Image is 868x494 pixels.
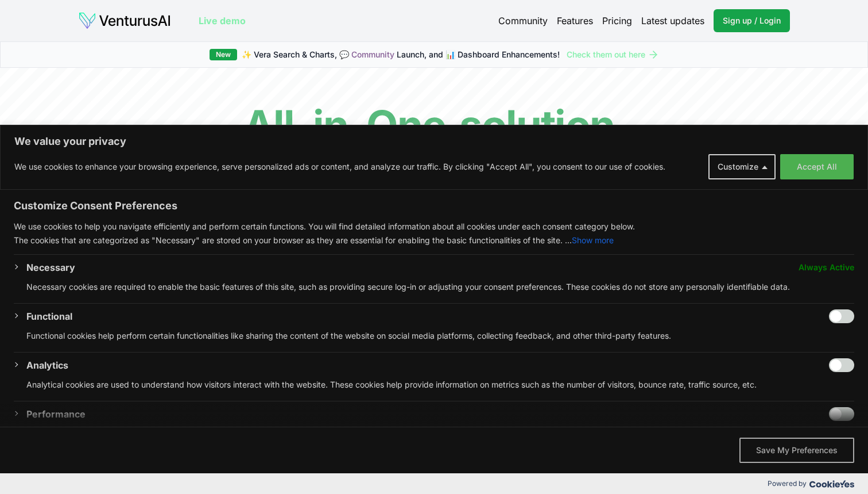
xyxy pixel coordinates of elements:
[26,358,68,372] button: Analytics
[739,438,854,463] button: Save My Preferences
[26,309,72,323] button: Functional
[14,160,665,174] p: We use cookies to enhance your browsing experience, serve personalized ads or content, and analyz...
[723,15,781,26] span: Sign up / Login
[829,358,854,372] input: Enable Analytics
[78,12,171,30] img: logo
[351,49,394,59] a: Community
[708,154,776,179] button: Customize
[26,261,75,274] button: Necessary
[14,135,854,148] p: We value your privacy
[210,49,237,60] div: New
[26,329,854,343] p: Functional cookies help perform certain functionalities like sharing the content of the website o...
[26,280,854,294] p: Necessary cookies are required to enable the basic features of this site, such as providing secur...
[14,199,177,213] span: Customize Consent Preferences
[714,9,790,32] a: Sign up / Login
[14,220,854,233] p: We use cookies to help you navigate efficiently and perform certain functions. You will find deta...
[26,378,854,392] p: Analytical cookies are used to understand how visitors interact with the website. These cookies h...
[557,14,593,28] a: Features
[809,480,854,488] img: Cookieyes logo
[572,233,614,247] button: Show more
[567,49,659,60] a: Check them out here
[780,154,854,179] button: Accept All
[799,261,854,274] span: Always Active
[602,14,632,28] a: Pricing
[14,233,854,247] p: The cookies that are categorized as "Necessary" are stored on your browser as they are essential ...
[242,49,560,60] span: ✨ Vera Search & Charts, 💬 Launch, and 📊 Dashboard Enhancements!
[199,14,246,28] a: Live demo
[829,309,854,323] input: Enable Functional
[498,14,548,28] a: Community
[641,14,704,28] a: Latest updates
